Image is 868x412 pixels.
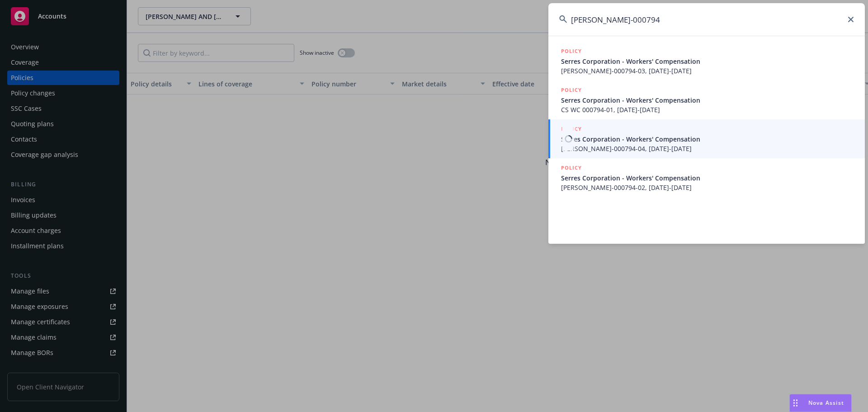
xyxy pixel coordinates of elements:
span: CS WC 000794-01, [DATE]-[DATE] [561,105,854,114]
input: Search... [548,3,865,36]
h5: POLICY [561,47,582,56]
a: POLICYSerres Corporation - Workers' Compensation[PERSON_NAME]-000794-04, [DATE]-[DATE] [548,119,865,158]
h5: POLICY [561,163,582,172]
span: Serres Corporation - Workers' Compensation [561,173,854,183]
div: Drag to move [790,394,801,412]
a: POLICYSerres Corporation - Workers' Compensation[PERSON_NAME]-000794-02, [DATE]-[DATE] [548,158,865,197]
span: Serres Corporation - Workers' Compensation [561,95,854,105]
h5: POLICY [561,124,582,133]
span: [PERSON_NAME]-000794-03, [DATE]-[DATE] [561,66,854,76]
span: Nova Assist [808,399,844,407]
span: [PERSON_NAME]-000794-04, [DATE]-[DATE] [561,144,854,153]
span: Serres Corporation - Workers' Compensation [561,57,854,66]
span: Serres Corporation - Workers' Compensation [561,134,854,144]
a: POLICYSerres Corporation - Workers' CompensationCS WC 000794-01, [DATE]-[DATE] [548,81,865,119]
button: Nova Assist [789,394,852,412]
h5: POLICY [561,85,582,95]
a: POLICYSerres Corporation - Workers' Compensation[PERSON_NAME]-000794-03, [DATE]-[DATE] [548,42,865,81]
span: [PERSON_NAME]-000794-02, [DATE]-[DATE] [561,183,854,192]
